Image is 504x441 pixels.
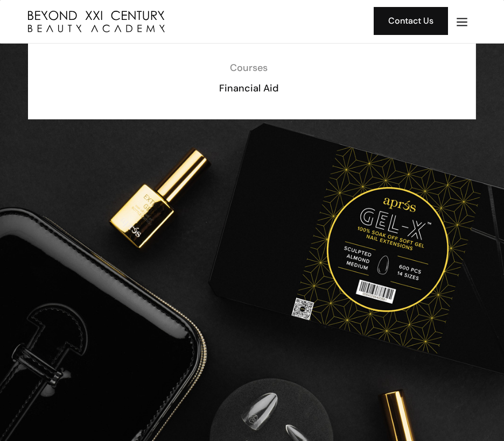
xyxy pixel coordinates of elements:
div: Financial Aid [36,81,461,95]
div: menu [448,7,476,36]
a: Contact Us [374,7,448,35]
div: Courses [36,61,461,75]
a: home [28,11,353,32]
a: Courses [36,58,461,78]
a: Financial Aid [36,78,461,98]
div: Contact Us [388,14,433,28]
